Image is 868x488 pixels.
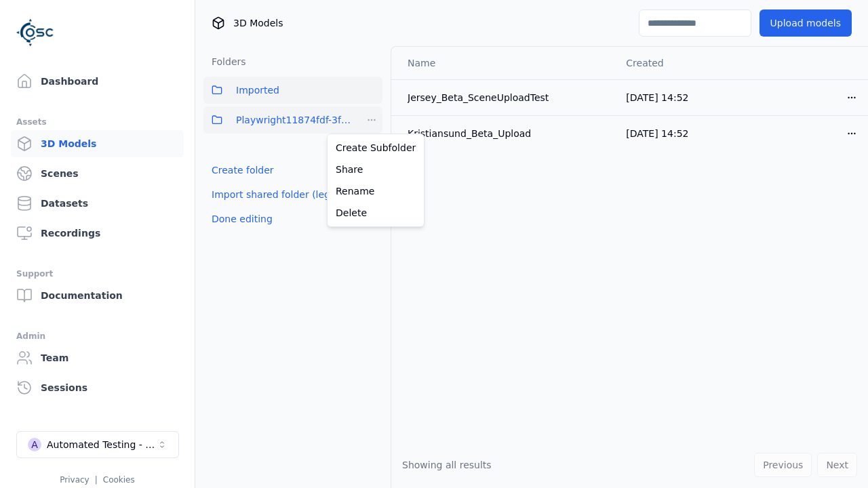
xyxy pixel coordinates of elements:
a: Share [330,159,421,180]
a: Delete [330,202,421,224]
a: Rename [330,180,421,202]
a: Create Subfolder [330,137,421,159]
